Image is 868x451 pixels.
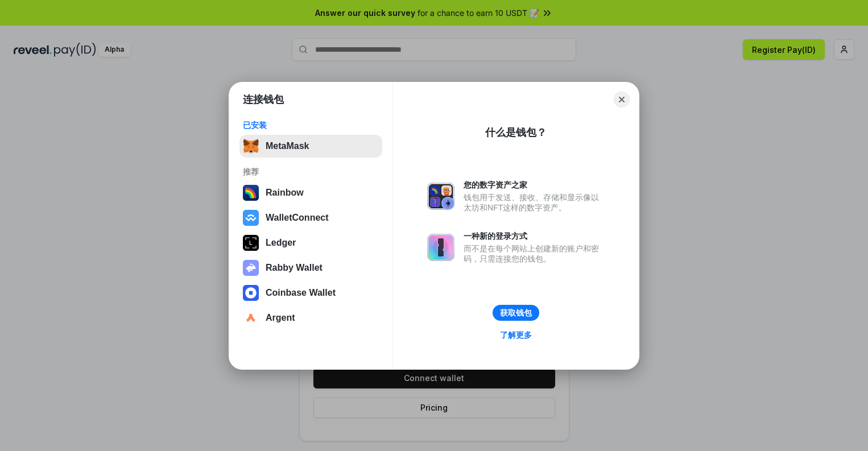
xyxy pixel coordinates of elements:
img: svg+xml,%3Csvg%20width%3D%2228%22%20height%3D%2228%22%20viewBox%3D%220%200%2028%2028%22%20fill%3D... [243,210,259,226]
button: WalletConnect [239,206,382,229]
a: 了解更多 [493,328,539,342]
img: svg+xml,%3Csvg%20width%3D%2228%22%20height%3D%2228%22%20viewBox%3D%220%200%2028%2028%22%20fill%3D... [243,310,259,326]
button: Rabby Wallet [239,256,382,279]
div: Rabby Wallet [266,263,323,273]
button: Ledger [239,231,382,254]
img: svg+xml,%3Csvg%20xmlns%3D%22http%3A%2F%2Fwww.w3.org%2F2000%2Fsvg%22%20fill%3D%22none%22%20viewBox... [427,183,454,210]
button: Close [614,92,630,107]
div: 了解更多 [500,330,532,340]
div: 而不是在每个网站上创建新的账户和密码，只需连接您的钱包。 [464,243,605,264]
button: Rainbow [239,181,382,204]
button: 获取钱包 [493,305,539,321]
button: Coinbase Wallet [239,282,382,304]
img: svg+xml,%3Csvg%20xmlns%3D%22http%3A%2F%2Fwww.w3.org%2F2000%2Fsvg%22%20fill%3D%22none%22%20viewBox... [243,260,259,276]
div: Argent [266,313,295,323]
img: svg+xml,%3Csvg%20xmlns%3D%22http%3A%2F%2Fwww.w3.org%2F2000%2Fsvg%22%20fill%3D%22none%22%20viewBox... [427,234,454,261]
div: Ledger [266,238,296,248]
div: Coinbase Wallet [266,288,336,298]
div: 推荐 [243,167,379,177]
button: Argent [239,307,382,329]
div: 获取钱包 [500,308,532,318]
div: 已安装 [243,120,379,130]
div: MetaMask [266,141,309,151]
div: Rainbow [266,188,304,198]
div: 一种新的登录方式 [464,231,605,241]
img: svg+xml,%3Csvg%20width%3D%2228%22%20height%3D%2228%22%20viewBox%3D%220%200%2028%2028%22%20fill%3D... [243,285,259,301]
div: 钱包用于发送、接收、存储和显示像以太坊和NFT这样的数字资产。 [464,192,605,213]
div: WalletConnect [266,213,329,223]
div: 什么是钱包？ [485,126,547,139]
img: svg+xml,%3Csvg%20xmlns%3D%22http%3A%2F%2Fwww.w3.org%2F2000%2Fsvg%22%20width%3D%2228%22%20height%3... [243,235,259,251]
div: 您的数字资产之家 [464,180,605,190]
img: svg+xml,%3Csvg%20width%3D%22120%22%20height%3D%22120%22%20viewBox%3D%220%200%20120%20120%22%20fil... [243,185,259,201]
button: MetaMask [239,135,382,158]
img: svg+xml,%3Csvg%20fill%3D%22none%22%20height%3D%2233%22%20viewBox%3D%220%200%2035%2033%22%20width%... [243,138,259,154]
h1: 连接钱包 [243,93,284,106]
